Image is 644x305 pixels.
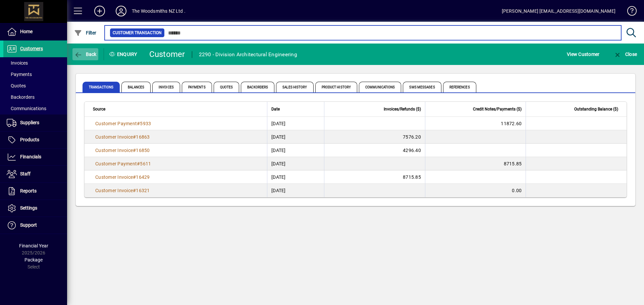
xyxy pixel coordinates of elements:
a: Customer Invoice#16429 [93,173,152,181]
a: Staff [3,166,67,182]
span: Home [20,29,33,34]
td: [DATE] [267,184,324,197]
td: 11872.60 [425,117,526,130]
span: Financial Year [19,243,48,248]
span: Customer Invoice [95,148,133,153]
span: 5611 [140,161,151,166]
span: View Customer [567,49,599,60]
span: Suppliers [20,120,39,125]
a: Backorders [3,91,67,103]
button: View Customer [565,48,601,60]
a: Financials [3,149,67,165]
span: Reports [20,188,37,194]
td: 4296.40 [324,144,425,157]
a: Suppliers [3,115,67,131]
td: [DATE] [267,170,324,184]
a: Communications [3,103,67,114]
td: [DATE] [267,144,324,157]
span: Payments [182,82,212,92]
span: # [133,188,136,193]
a: Customer Payment#5933 [93,120,153,127]
a: Invoices [3,57,67,69]
span: Quotes [7,83,26,88]
div: Date [271,105,320,113]
button: Close [612,48,639,60]
span: Sales History [276,82,313,92]
button: Add [89,5,110,17]
app-page-header-button: Back [67,48,104,60]
span: Support [20,222,37,228]
div: Enquiry [104,49,144,60]
span: Product History [315,82,358,92]
span: Financials [20,154,41,159]
td: [DATE] [267,117,324,130]
span: # [133,148,136,153]
a: Customer Payment#5611 [93,160,153,167]
span: Customer Payment [95,121,137,126]
a: Settings [3,200,67,217]
span: Outstanding Balance ($) [574,105,618,113]
span: Customer Invoice [95,134,133,140]
a: Customer Invoice#16850 [93,147,152,154]
span: Source [93,105,105,113]
span: Customers [20,46,43,51]
div: [PERSON_NAME] [EMAIL_ADDRESS][DOMAIN_NAME] [502,6,615,16]
button: Back [72,48,98,60]
span: Settings [20,205,37,211]
span: # [133,134,136,140]
app-page-header-button: Close enquiry [606,48,644,60]
span: # [133,174,136,180]
span: Package [24,257,43,262]
span: Transactions [83,82,120,92]
span: 16850 [136,148,150,153]
span: Backorders [7,94,35,100]
a: Quotes [3,80,67,91]
span: 5933 [140,121,151,126]
span: 16429 [136,174,150,180]
div: 2290 - Division Architectural Engineering [199,49,297,60]
span: References [443,82,476,92]
span: Back [74,52,97,57]
td: 8715.85 [324,170,425,184]
a: Customer Invoice#16321 [93,187,152,194]
span: Communications [7,106,46,111]
span: Date [271,105,280,113]
span: 16321 [136,188,150,193]
span: Close [613,52,637,57]
button: Profile [110,5,132,17]
span: Products [20,137,39,142]
span: Invoices [152,82,180,92]
a: Home [3,23,67,40]
a: Reports [3,183,67,200]
span: Payments [7,72,32,77]
span: # [137,161,140,166]
td: 8715.85 [425,157,526,170]
span: Quotes [214,82,239,92]
span: Customer Transaction [113,29,162,36]
span: Credit Notes/Payments ($) [473,105,522,113]
a: Customer Invoice#16863 [93,133,152,141]
span: Filter [74,30,97,35]
span: Invoices/Refunds ($) [384,105,421,113]
span: 16863 [136,134,150,140]
span: SMS Messages [403,82,441,92]
a: Products [3,132,67,148]
span: Staff [20,171,31,176]
td: 7576.20 [324,130,425,144]
div: Customer [149,49,185,60]
span: Balances [121,82,151,92]
span: Communications [359,82,401,92]
a: Knowledge Base [622,1,636,23]
td: 0.00 [425,184,526,197]
span: Customer Invoice [95,188,133,193]
span: Customer Invoice [95,174,133,180]
span: # [137,121,140,126]
span: Backorders [241,82,274,92]
button: Filter [72,27,98,39]
a: Support [3,217,67,234]
span: Invoices [7,60,28,66]
div: The Woodsmiths NZ Ltd . [132,6,185,16]
td: [DATE] [267,130,324,144]
span: Customer Payment [95,161,137,166]
a: Payments [3,69,67,80]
